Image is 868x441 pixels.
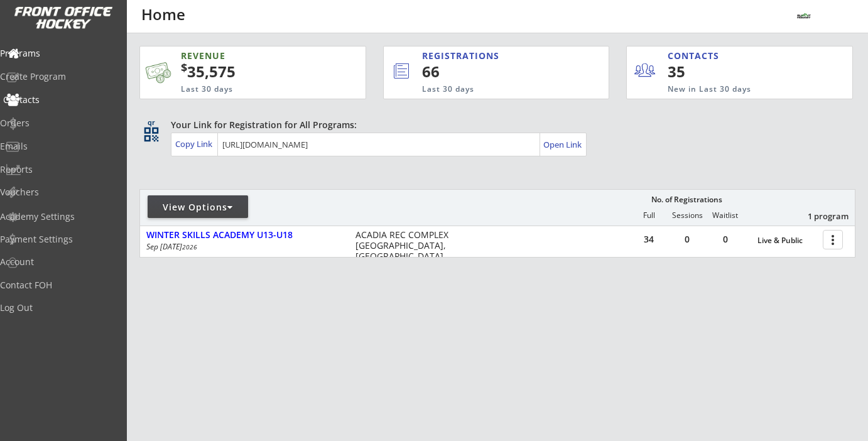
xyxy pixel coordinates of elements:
div: Copy Link [175,138,215,150]
em: 2026 [182,242,197,251]
div: Your Link for Registration for All Programs: [171,119,816,131]
div: qr [143,119,158,127]
div: REVENUE [181,50,309,62]
div: 1 program [783,210,849,222]
div: 35,575 [181,61,326,82]
div: Open Link [543,139,583,150]
div: View Options [148,201,248,214]
sup: $ [181,60,187,75]
div: Contacts [3,95,116,104]
button: qr_code [142,125,161,144]
div: Last 30 days [181,84,309,95]
div: ACADIA REC COMPLEX [GEOGRAPHIC_DATA], [GEOGRAPHIC_DATA] [355,230,454,261]
div: REGISTRATIONS [422,50,554,62]
div: 34 [630,235,668,244]
div: Live & Public [757,236,816,245]
div: Sep [DATE] [146,243,339,251]
button: more_vert [823,230,843,249]
div: 0 [707,235,744,244]
div: 35 [668,61,745,82]
a: Open Link [543,136,583,153]
div: 66 [422,61,567,82]
div: 0 [668,235,706,244]
div: WINTER SKILLS ACADEMY U13-U18 [146,230,342,241]
div: New in Last 30 days [668,84,794,95]
div: No. of Registrations [648,195,725,204]
div: Full [630,211,668,220]
div: Last 30 days [422,84,558,95]
div: Waitlist [706,211,744,220]
div: Sessions [668,211,706,220]
div: CONTACTS [668,50,725,62]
